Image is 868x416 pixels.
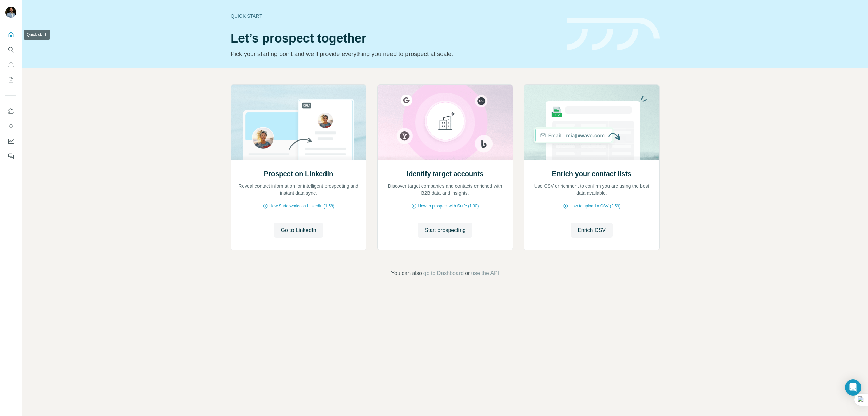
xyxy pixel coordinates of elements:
img: Enrich your contact lists [524,85,660,160]
button: Go to LinkedIn [274,223,323,238]
span: How to upload a CSV (2:59) [570,203,620,209]
button: Use Surfe API [5,120,16,132]
img: Identify target accounts [377,85,513,160]
button: Feedback [5,150,16,162]
h2: Prospect on LinkedIn [264,169,333,179]
h2: Enrich your contact lists [552,169,631,179]
h2: Identify target accounts [407,169,484,179]
img: Avatar [5,7,16,18]
button: Quick start [5,29,16,41]
p: Use CSV enrichment to confirm you are using the best data available. [531,183,652,196]
button: Search [5,44,16,56]
span: How Surfe works on LinkedIn (1:58) [269,203,334,209]
span: You can also [391,269,422,278]
button: go to Dashboard [423,269,464,278]
button: Use Surfe on LinkedIn [5,105,16,117]
p: Reveal contact information for intelligent prospecting and instant data sync. [238,183,359,196]
button: Start prospecting [418,223,472,238]
div: Open Intercom Messenger [845,379,861,396]
button: Enrich CSV [571,223,613,238]
img: banner [567,18,660,51]
p: Discover target companies and contacts enriched with B2B data and insights. [384,183,506,196]
div: Quick start [231,13,558,19]
button: use the API [471,269,499,278]
button: Dashboard [5,135,16,147]
span: Start prospecting [424,226,466,234]
span: Enrich CSV [578,226,606,234]
h1: Let’s prospect together [231,32,558,45]
span: How to prospect with Surfe (1:30) [418,203,479,209]
button: My lists [5,73,16,86]
img: Prospect on LinkedIn [231,85,366,160]
span: Go to LinkedIn [281,226,316,234]
button: Enrich CSV [5,59,16,71]
p: Pick your starting point and we’ll provide everything you need to prospect at scale. [231,49,558,59]
span: or [465,269,470,278]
